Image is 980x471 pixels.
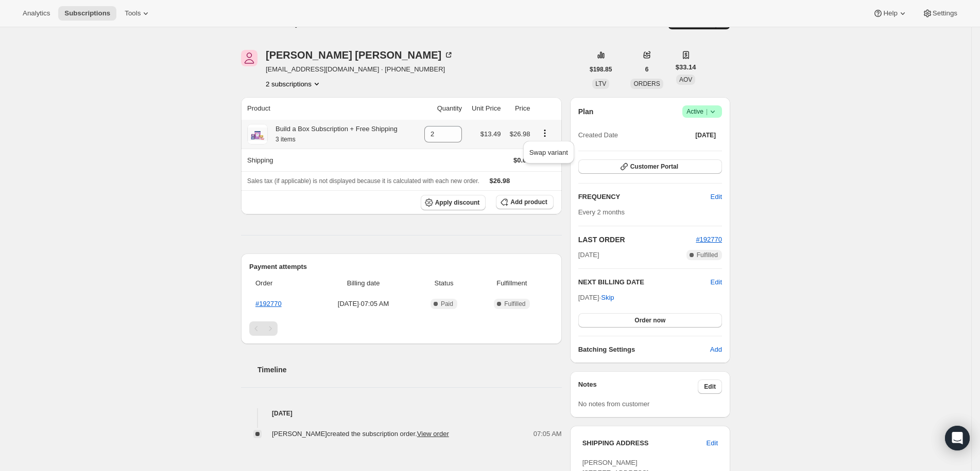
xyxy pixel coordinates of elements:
span: JILL Bain [241,50,257,66]
span: [DATE] · [578,294,614,301]
span: $198.85 [590,65,612,74]
span: Fulfilled [504,300,525,308]
th: Price [504,97,533,120]
button: Product actions [266,79,322,89]
span: Paid [441,300,453,308]
div: Build a Box Subscription + Free Shipping [268,124,398,144]
button: Edit [700,435,724,451]
span: Active [686,106,718,117]
span: Analytics [23,9,50,17]
span: Help [883,9,897,17]
div: [PERSON_NAME] [PERSON_NAME] [266,50,454,60]
button: Skip [595,289,620,306]
button: Customer Portal [578,159,722,174]
button: Subscriptions [58,6,116,21]
button: Order now [578,313,722,328]
button: Settings [916,6,964,21]
button: Help [867,6,914,21]
span: Status [418,278,470,288]
span: Order now [634,316,665,324]
button: #192770 [696,234,722,245]
span: Created Date [578,130,618,140]
button: Add product [496,195,553,209]
button: Edit [698,379,722,394]
span: 07:05 AM [534,429,562,439]
button: Edit [704,189,728,205]
span: Fulfillment [476,278,547,288]
h2: LAST ORDER [578,234,696,245]
button: $198.85 [583,62,618,77]
span: | [706,107,708,116]
h3: Notes [578,379,698,394]
button: 6 [639,62,655,77]
h2: NEXT BILLING DATE [578,277,711,287]
span: AOV [679,76,692,83]
button: Edit [711,277,722,287]
span: ORDERS [633,80,660,87]
nav: Pagination [249,321,554,336]
h2: Plan [578,106,594,117]
span: [DATE] · 07:05 AM [315,299,411,309]
span: [PERSON_NAME] created the subscription order. [272,430,449,438]
span: $13.49 [480,130,501,138]
span: $0.00 [513,156,530,164]
span: Skip [601,293,614,303]
span: Swap variant [529,149,568,156]
th: Shipping [241,149,417,171]
span: Every 2 months [578,208,625,216]
small: 3 items [276,136,296,143]
th: Order [249,272,312,295]
span: $26.98 [490,177,510,185]
span: Customer Portal [630,162,678,171]
button: Swap variant [526,144,571,160]
h3: SHIPPING ADDRESS [582,438,707,448]
a: View order [417,430,449,438]
span: Fulfilled [697,251,718,259]
span: Settings [933,9,957,17]
span: Edit [704,383,716,391]
th: Product [241,97,417,120]
span: Billing date [315,278,411,288]
span: Add [710,345,722,355]
span: Edit [711,192,722,202]
h6: Batching Settings [578,345,710,355]
span: Add product [510,198,547,206]
button: Product actions [537,128,553,139]
h4: [DATE] [241,408,562,419]
span: [EMAIL_ADDRESS][DOMAIN_NAME] · [PHONE_NUMBER] [266,64,454,75]
span: $33.14 [676,62,696,73]
span: 6 [645,65,649,74]
div: Open Intercom Messenger [945,426,970,450]
button: Add [704,341,728,358]
h2: Timeline [257,365,562,375]
span: $26.98 [510,130,530,138]
button: Apply discount [421,195,486,210]
h2: FREQUENCY [578,192,711,202]
a: #192770 [696,235,722,243]
h2: Payment attempts [249,262,554,272]
a: #192770 [255,300,282,307]
span: No notes from customer [578,400,650,408]
button: Tools [118,6,157,21]
th: Unit Price [465,97,504,120]
button: [DATE] [689,128,722,142]
span: Apply discount [435,198,480,207]
span: Edit [707,438,718,448]
span: [DATE] [695,131,716,139]
span: [DATE] [578,250,599,260]
span: LTV [595,80,606,87]
span: Sales tax (if applicable) is not displayed because it is calculated with each new order. [247,177,479,185]
th: Quantity [417,97,465,120]
span: Subscriptions [64,9,110,17]
button: Analytics [16,6,56,21]
span: Tools [125,9,141,17]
